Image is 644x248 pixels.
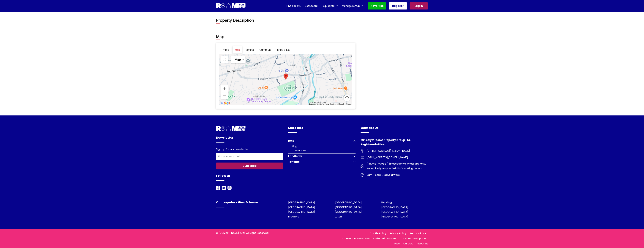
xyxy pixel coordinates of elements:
span: [PHONE_NUMBER] (Message via whatsapp only, we typically respond within 3 working hours) [364,161,428,171]
span: [STREET_ADDRESS][PERSON_NAME] [364,149,410,153]
h4: Contact Us [361,126,428,133]
p: © [DOMAIN_NAME] 2024 All Right Reserved. [216,231,283,235]
a: Commute [257,46,273,54]
a: [GEOGRAPHIC_DATA] [382,215,408,218]
a: Advertise [368,2,386,9]
a: Press [391,242,401,245]
a: Contact Us [292,149,306,152]
a: Manage rentals [342,3,363,8]
a: [PHONE_NUMBER] (Message via whatsapp only, we typically respond within 3 working hours) [361,161,428,171]
a: [STREET_ADDRESS][PERSON_NAME] [361,149,428,153]
span: 8am - 6pm, 7 days a week [364,173,400,177]
a: Instagram [228,186,232,190]
button: Subscribe [216,163,283,169]
a: 8am - 6pm, 7 days a week [361,173,428,177]
label: Sign up for our newsletter [216,148,249,152]
a: [GEOGRAPHIC_DATA] [335,201,362,204]
a: Privacy Policy [388,232,408,235]
a: Blog [292,145,297,148]
img: Room For Rent [361,165,364,168]
button: Change map style [231,56,245,63]
a: Terms (opens in new tab) [346,103,351,105]
h4: Newsletter [216,135,283,143]
button: Toggle fullscreen view [221,56,228,63]
span: Map [235,58,241,62]
a: [GEOGRAPHIC_DATA] [335,205,362,209]
a: Shop & Eat [275,46,292,54]
img: Room For Rent [222,186,226,190]
img: Room For Rent [216,186,220,190]
a: [GEOGRAPHIC_DATA] [288,205,315,209]
img: Room For Rent [361,156,364,159]
a: [EMAIL_ADDRESS][DOMAIN_NAME] [361,155,428,160]
button: Help [288,138,356,144]
img: Room For Rent [228,186,232,190]
h3: Property Description [216,18,356,23]
a: Photo [220,46,231,54]
a: Careers [401,242,415,245]
input: Enter your email [216,153,283,160]
h4: More Info [288,126,356,133]
img: Logo for Room for Rent, featuring a welcoming design with a house icon and modern typography [216,3,246,9]
a: Consent Preferences [341,237,371,240]
a: About us [415,242,428,245]
button: Zoom in [221,85,228,92]
a: Facebook [216,186,220,190]
a: Dashboard [305,3,318,8]
span: Map data ©2025 Google [326,103,344,105]
h4: Our popular cities & towns: [216,200,283,207]
a: Terms of use [408,232,428,235]
a: Find a room [287,3,301,8]
a: Preferred partners [371,237,398,240]
button: Zoom out [221,92,228,99]
a: [GEOGRAPHIC_DATA] [382,205,408,209]
a: Log in [410,2,428,9]
a: LinkedIn [222,186,226,190]
button: Landlords [288,154,356,159]
button: Keyboard shortcuts [309,103,324,106]
a: Cookie Policy [368,232,388,235]
div: Click to zoom [282,72,289,81]
a: Map [233,46,242,54]
a: Open this area in Google Maps (opens a new window) [220,101,231,105]
a: Help center [322,3,338,8]
h4: Ministryofrooms Property Group Ltd. Registered office: [361,138,428,149]
a: Register [389,2,407,9]
a: Charities we support [398,237,428,240]
img: Room For Rent [216,126,246,132]
a: [GEOGRAPHIC_DATA] [288,201,315,204]
img: Room For Rent [361,149,364,153]
a: School [244,46,256,54]
a: Bradford [288,215,299,218]
a: [GEOGRAPHIC_DATA] [382,210,408,214]
a: [GEOGRAPHIC_DATA] [335,210,362,214]
img: Google [220,101,231,105]
span: [EMAIL_ADDRESS][DOMAIN_NAME] [364,155,408,160]
a: Reading [382,201,392,204]
a: Luton [335,215,342,218]
button: Map camera controls [344,94,351,101]
h3: Map [216,35,356,40]
a: [GEOGRAPHIC_DATA] [288,210,315,214]
img: Room For Rent [361,173,364,177]
h4: Follow us [216,174,283,181]
button: Tenants [288,159,356,165]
